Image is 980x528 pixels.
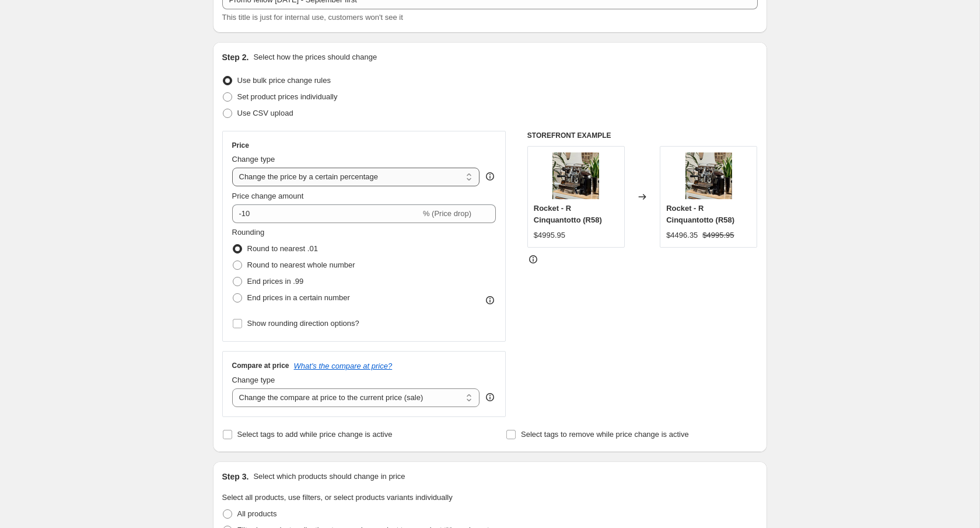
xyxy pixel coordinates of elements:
[232,361,289,370] h3: Compare at price
[247,244,318,253] span: Round to nearest .01
[237,430,393,439] span: Select tags to add while price change is active
[247,319,359,328] span: Show rounding direction options?
[237,76,331,85] span: Use bulk price change rules
[685,152,732,199] img: rocket-r-cinquantotto-r58-259058_80x.jpg
[232,141,249,150] h3: Price
[666,204,734,224] span: Rocket - R Cinquantotto (R58)
[247,277,304,286] span: End prices in .99
[222,493,453,502] span: Select all products, use filters, or select products variants individually
[484,171,496,182] div: help
[232,228,265,237] span: Rounding
[253,51,377,63] p: Select how the prices should change
[222,471,249,482] h2: Step 3.
[666,231,698,239] span: $4496.35
[527,131,758,140] h6: STOREFRONT EXAMPLE
[247,260,355,269] span: Round to nearest whole number
[521,430,689,439] span: Select tags to remove while price change is active
[484,391,496,403] div: help
[247,293,350,302] span: End prices in a certain number
[232,376,275,384] span: Change type
[222,13,403,22] span: This title is just for internal use, customers won't see it
[232,192,304,200] span: Price change amount
[534,204,602,224] span: Rocket - R Cinquantotto (R58)
[222,51,249,63] h2: Step 2.
[253,471,405,482] p: Select which products should change in price
[552,152,599,199] img: rocket-r-cinquantotto-r58-259058_80x.jpg
[232,204,421,223] input: -15
[237,509,277,518] span: All products
[237,109,293,117] span: Use CSV upload
[237,92,338,101] span: Set product prices individually
[232,155,275,164] span: Change type
[294,362,393,370] button: What's the compare at price?
[534,231,565,239] span: $4995.95
[702,231,734,239] span: $4995.95
[423,209,471,218] span: % (Price drop)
